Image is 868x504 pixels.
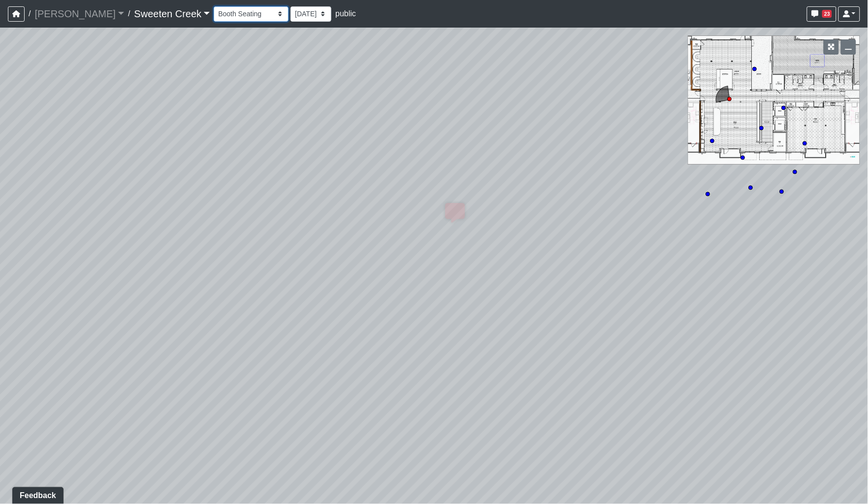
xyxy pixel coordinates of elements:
span: public [335,9,356,18]
span: / [124,4,134,24]
iframe: Ybug feedback widget [7,484,65,504]
a: Sweeten Creek [134,4,210,24]
a: [PERSON_NAME] [34,4,124,24]
span: 23 [822,10,832,18]
button: 23 [807,6,836,22]
span: / [25,4,34,24]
